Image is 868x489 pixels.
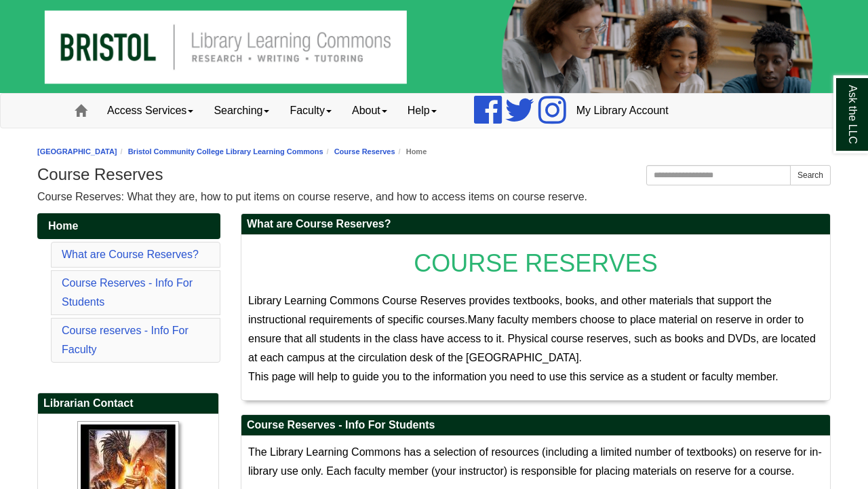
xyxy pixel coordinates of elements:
li: Home [395,145,427,158]
span: This page will help to guide you to the information you need to use this service as a student or ... [248,371,778,382]
a: My Library Account [566,94,679,128]
a: What are Course Reserves? [62,249,199,260]
a: Course Reserves [334,147,395,156]
a: Bristol Community College Library Learning Commons [128,147,323,156]
span: Course Reserves: What they are, how to put items on course reserve, and how to access items on co... [37,191,587,202]
a: [GEOGRAPHIC_DATA] [37,147,117,156]
h2: Course Reserves - Info For Students [241,415,830,436]
span: COURSE RESERVES [414,249,657,277]
span: Many faculty members choose to place material on reserve in order to ensure that all students in ... [248,314,816,363]
button: Search [790,165,831,185]
span: Library Learning Commons Course Reserves provides textbooks, books, and other materials that supp... [248,295,772,325]
nav: breadcrumb [37,145,831,158]
a: Help [397,94,447,128]
a: Home [37,213,220,239]
span: The Library Learning Commons has a selection of resources (including a limited number of textbook... [248,446,822,477]
h1: Course Reserves [37,165,831,184]
a: Course reserves - Info For Faculty [62,325,189,355]
a: Course Reserves - Info For Students [62,277,193,308]
a: Access Services [97,94,203,128]
a: Faculty [279,94,342,128]
h2: Librarian Contact [38,393,218,414]
h2: What are Course Reserves? [241,214,830,235]
a: Searching [203,94,279,128]
span: Home [48,220,78,232]
a: About [342,94,397,128]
